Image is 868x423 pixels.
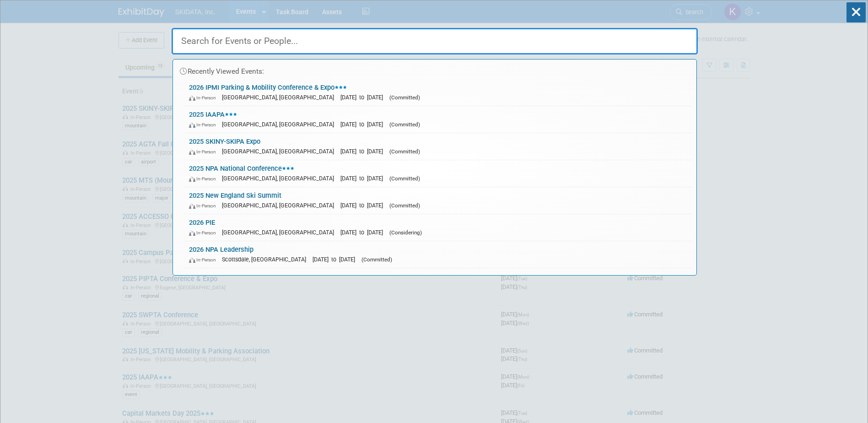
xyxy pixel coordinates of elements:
[189,230,220,236] span: In-Person
[189,149,220,155] span: In-Person
[361,256,392,263] span: (Committed)
[313,256,360,263] span: [DATE] to [DATE]
[340,94,388,101] span: [DATE] to [DATE]
[184,133,692,160] a: 2025 SKINY-SKIPA Expo In-Person [GEOGRAPHIC_DATA], [GEOGRAPHIC_DATA] [DATE] to [DATE] (Committed)
[222,175,339,182] span: [GEOGRAPHIC_DATA], [GEOGRAPHIC_DATA]
[222,229,339,236] span: [GEOGRAPHIC_DATA], [GEOGRAPHIC_DATA]
[389,229,422,236] span: (Considering)
[340,148,388,155] span: [DATE] to [DATE]
[340,121,388,128] span: [DATE] to [DATE]
[184,79,692,106] a: 2026 IPMI Parking & Mobility Conference & Expo In-Person [GEOGRAPHIC_DATA], [GEOGRAPHIC_DATA] [DA...
[189,257,220,263] span: In-Person
[178,60,692,79] div: Recently Viewed Events:
[340,175,388,182] span: [DATE] to [DATE]
[340,229,388,236] span: [DATE] to [DATE]
[184,241,692,268] a: 2026 NPA Leadership In-Person Scottsdale, [GEOGRAPHIC_DATA] [DATE] to [DATE] (Committed)
[389,202,420,209] span: (Committed)
[389,94,420,101] span: (Committed)
[389,121,420,128] span: (Committed)
[222,256,311,263] span: Scottsdale, [GEOGRAPHIC_DATA]
[189,95,220,101] span: In-Person
[189,176,220,182] span: In-Person
[172,28,698,54] input: Search for Events or People...
[184,106,692,133] a: 2025 IAAPA In-Person [GEOGRAPHIC_DATA], [GEOGRAPHIC_DATA] [DATE] to [DATE] (Committed)
[184,214,692,241] a: 2026 PIE In-Person [GEOGRAPHIC_DATA], [GEOGRAPHIC_DATA] [DATE] to [DATE] (Considering)
[389,148,420,155] span: (Committed)
[189,203,220,209] span: In-Person
[189,122,220,128] span: In-Person
[184,160,692,187] a: 2025 NPA National Conference In-Person [GEOGRAPHIC_DATA], [GEOGRAPHIC_DATA] [DATE] to [DATE] (Com...
[222,94,339,101] span: [GEOGRAPHIC_DATA], [GEOGRAPHIC_DATA]
[222,121,339,128] span: [GEOGRAPHIC_DATA], [GEOGRAPHIC_DATA]
[184,187,692,214] a: 2025 New England Ski Summit In-Person [GEOGRAPHIC_DATA], [GEOGRAPHIC_DATA] [DATE] to [DATE] (Comm...
[389,175,420,182] span: (Committed)
[340,202,388,209] span: [DATE] to [DATE]
[222,202,339,209] span: [GEOGRAPHIC_DATA], [GEOGRAPHIC_DATA]
[222,148,339,155] span: [GEOGRAPHIC_DATA], [GEOGRAPHIC_DATA]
